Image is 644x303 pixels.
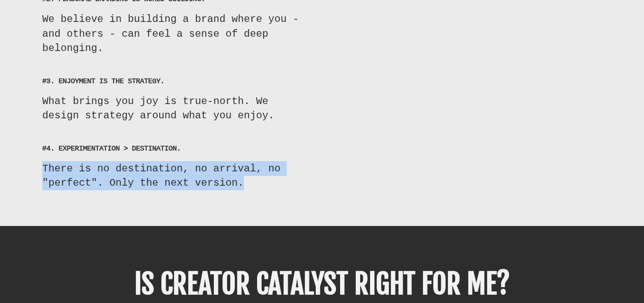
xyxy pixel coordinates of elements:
div: There is no destination, no arrival, no "perfect". Only the next version. [42,161,310,190]
b: #4. EXPERIMENTATION > DESTINATION. [42,144,181,153]
div: What brings you joy is true-north. We design strategy around what you enjoy. [42,94,310,123]
div: We believe in building a brand where you - and others - can feel a sense of deep belonging. [42,12,310,56]
b: IS CREATOR CATALYST RIGHT FOR ME? [134,267,510,301]
b: #3. ENJOYMENT IS THE STRATEGY. [42,77,164,85]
